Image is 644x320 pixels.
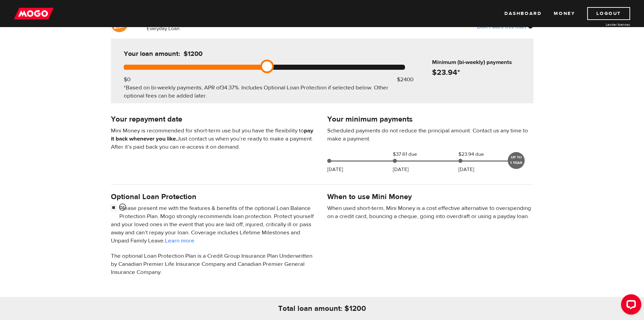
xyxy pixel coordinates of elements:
[393,166,409,174] p: [DATE]
[327,114,533,124] h4: Your minimum payments
[327,127,533,143] p: Scheduled payments do not reduce the principal amount. Contact us any time to make a payment.
[124,76,130,84] div: $0
[327,192,412,201] h4: When to use Mini Money
[124,84,405,100] div: *Based on bi-weekly payments, APR of . Includes Optional Loan Protection if selected below. Other...
[587,7,630,20] a: Logout
[111,252,317,276] p: The optional Loan Protection Plan is a Credit Group Insurance Plan Underwritten by Canadian Premi...
[554,7,575,20] a: Money
[165,237,194,244] a: Learn more
[432,58,531,66] h6: Minimum (bi-weekly) payments
[432,68,531,77] h4: $
[327,204,533,220] p: When used short-term, Mini Money is a cost effective alternative to overspending on a credit card...
[111,204,317,245] p: Please present me with the features & benefits of the optional Loan Balance Protection Plan. Mogo...
[111,127,313,143] b: pay it back whenever you like.
[397,76,413,84] div: $2400
[437,67,457,77] span: 23.94
[458,150,492,158] span: $23.94 due
[458,166,474,174] p: [DATE]
[14,7,54,20] img: mogo_logo-11ee424be714fa7cbb0f0f49df9e16ec.png
[221,84,239,91] span: 34.37%
[124,50,262,58] h5: Your loan amount:
[579,22,630,27] a: Lender licences
[111,114,317,124] h4: Your repayment date
[504,7,542,20] a: Dashboard
[327,166,343,174] p: [DATE]
[349,304,366,313] h4: 1200
[184,49,202,58] span: $1200
[508,152,525,169] div: UP TO 1 YEAR
[278,304,349,313] h4: Total loan amount: $
[111,192,317,201] h4: Optional Loan Protection
[393,150,427,158] span: $37.61 due
[111,127,317,151] p: Mini Money is recommended for short-term use but you have the flexibility to Just contact us when...
[111,204,119,213] input: <span class="smiley-face happy"></span>
[616,292,644,320] iframe: LiveChat chat widget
